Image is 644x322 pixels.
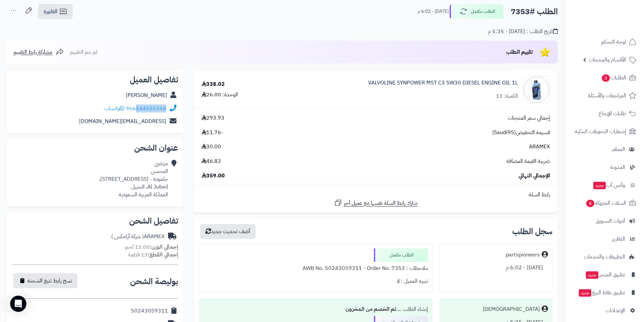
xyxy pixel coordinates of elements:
[569,231,640,247] a: التقارير
[496,92,518,100] div: الكمية: 13
[569,88,640,104] a: المراجعات والأسئلة
[598,19,638,33] img: logo-2.png
[606,306,625,315] span: الإعدادات
[201,114,224,122] span: 293.93
[508,114,550,122] span: إجمالي سعر المنتجات
[44,7,57,16] span: الفاتورة
[569,70,640,86] a: الطلبات3
[131,307,168,315] div: 50243059311
[201,91,238,99] div: الوحدة: 26.00
[569,284,640,301] a: تطبيق نقاط البيعجديد
[111,233,165,241] div: ARAMEX
[610,163,625,172] span: المدونة
[488,28,558,35] div: تاريخ الطلب : [DATE] - 5:35 م
[523,76,550,103] img: 1759505444-WhatsApp%20Image%202025-10-03%20at%206.30.15%20PM-90x90.jpeg
[130,277,178,286] h2: بوليصة الشحن
[334,199,418,207] a: شارك رابط السلة نفسها مع عميل آخر
[578,288,625,297] span: تطبيق نقاط البيع
[612,234,625,244] span: التقارير
[585,270,625,279] span: تطبيق المتجر
[569,34,640,50] a: لوحة التحكم
[593,180,625,190] span: وآتس آب
[506,251,540,259] div: partspioneers
[492,129,550,137] span: قسيمة التخفيض(Saudi95)
[450,4,504,19] button: الطلب مكتمل
[602,74,610,82] span: 3
[196,191,555,199] div: رابط السلة
[79,117,166,125] a: [EMAIL_ADDRESS][DOMAIN_NAME]
[201,80,225,88] div: 338.02
[104,104,124,113] a: واتساب
[204,275,428,288] div: تنبيه العميل : لا
[589,55,626,65] span: الأقسام والمنتجات
[593,182,606,189] span: جديد
[575,127,626,136] span: إشعارات التحويلات البنكية
[569,105,640,122] a: طلبات الإرجاع
[512,227,552,236] h3: سجل الطلب
[128,251,178,259] small: 13 قطعة
[569,195,640,211] a: السلات المتروكة8
[483,305,540,313] div: [DEMOGRAPHIC_DATA]
[374,248,428,262] div: الطلب مكتمل
[519,172,550,180] span: الإجمالي النهائي
[99,160,168,198] div: مرتضى المحسن جلمودة - [STREET_ADDRESS]، Al Jubail، الجبيل المملكة العربية السعودية
[584,252,625,262] span: التطبيقات والخدمات
[601,73,626,82] span: الطلبات
[38,4,73,19] a: الفاتورة
[579,289,591,297] span: جديد
[111,232,144,241] span: ( شركة أرامكس )
[201,172,225,180] span: 359.00
[586,198,626,208] span: السلات المتروكة
[204,262,428,275] div: ملاحظات : AWB No. 50243059311 - Order No. 7353
[588,91,626,100] span: المراجعات والأسئلة
[148,251,178,259] strong: إجمالي القطع:
[204,303,428,316] div: إنشاء الطلب ....
[200,224,256,239] button: أضف تحديث جديد
[201,157,221,165] span: 46.83
[511,5,558,19] h2: الطلب #7353
[569,141,640,157] a: العملاء
[612,145,625,154] span: العملاء
[586,200,594,207] span: 8
[596,216,625,226] span: أدوات التسويق
[126,91,167,99] a: [PERSON_NAME]
[569,213,640,229] a: أدوات التسويق
[201,129,223,137] span: -11.76
[506,48,533,56] span: تقييم الطلب
[344,199,418,207] span: شارك رابط السلة نفسها مع عميل آخر
[569,177,640,193] a: وآتس آبجديد
[13,273,77,288] button: نسخ رابط تتبع الشحنة
[586,271,598,279] span: جديد
[569,123,640,140] a: إشعارات التحويلات البنكية
[506,157,550,165] span: ضريبة القيمة المضافة
[150,243,178,251] strong: إجمالي الوزن:
[70,48,97,56] span: لم يتم التقييم
[12,76,178,84] h2: تفاصيل العميل
[12,144,178,152] h2: عنوان الشحن
[10,296,26,312] div: Open Intercom Messenger
[569,267,640,283] a: تطبيق المتجرجديد
[345,305,396,313] b: تم الخصم من المخزون
[444,261,548,274] div: [DATE] - 6:02 م
[14,48,52,56] span: مشاركة رابط التقييم
[14,48,64,56] a: مشاركة رابط التقييم
[569,249,640,265] a: التطبيقات والخدمات
[529,143,550,151] span: ARAMEX
[569,159,640,175] a: المدونة
[368,79,518,87] a: VALVOLINE SYNPOWER MST C3 5W30 DIESEL ENGINE OIL 1L
[27,277,72,285] span: نسخ رابط تتبع الشحنة
[125,243,178,251] small: 13.00 كجم
[599,109,626,118] span: طلبات الإرجاع
[126,104,166,113] a: 966544555358
[418,8,449,15] small: [DATE] - 6:02 م
[201,143,221,151] span: 30.00
[12,217,178,225] h2: تفاصيل الشحن
[569,302,640,319] a: الإعدادات
[601,37,626,47] span: لوحة التحكم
